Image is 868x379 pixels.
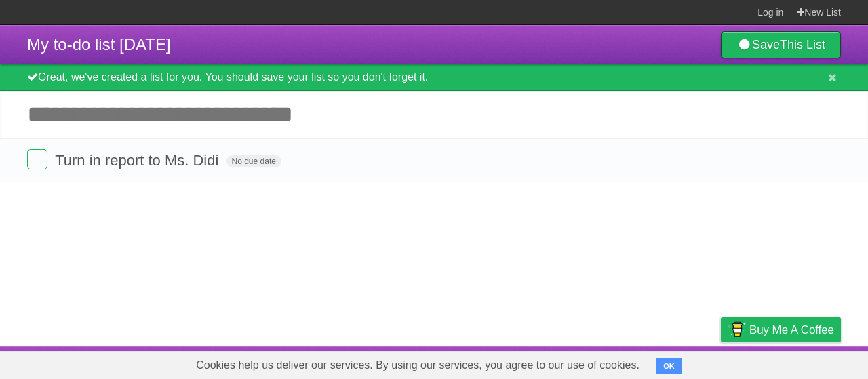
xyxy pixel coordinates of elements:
a: Suggest a feature [755,350,841,376]
a: Buy me a coffee [721,317,841,342]
span: Buy me a coffee [749,318,834,342]
span: My to-do list [DATE] [27,35,171,54]
span: Cookies help us deliver our services. By using our services, you agree to our use of cookies. [182,352,653,379]
img: Buy me a coffee [728,318,746,341]
span: Turn in report to Ms. Didi [55,152,222,169]
a: Privacy [703,350,738,376]
a: Developers [585,350,640,376]
label: Done [27,149,47,169]
b: This List [780,38,825,52]
button: OK [656,358,682,374]
a: About [540,350,569,376]
a: Terms [657,350,687,376]
a: SaveThis List [721,31,841,58]
span: No due date [226,155,281,167]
